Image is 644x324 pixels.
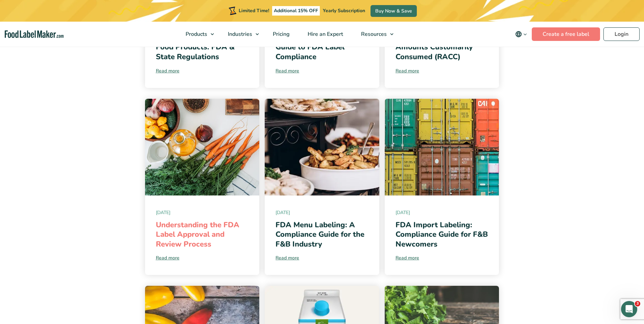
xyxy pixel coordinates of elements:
[371,5,417,17] a: Buy Now & Save
[306,30,344,38] span: Hire an Expert
[239,7,269,14] span: Limited Time!
[156,254,249,261] a: Read more
[396,67,488,74] a: Read more
[352,22,397,47] a: Resources
[219,22,262,47] a: Industries
[156,220,239,249] a: Understanding the FDA Label Approval and Review Process
[276,254,368,261] a: Read more
[156,32,239,62] a: CBD Labeling Guide for Food Products: FDA & State Regulations
[184,30,208,38] span: Products
[156,209,249,216] span: [DATE]
[299,22,351,47] a: Hire an Expert
[264,22,297,47] a: Pricing
[156,67,249,74] a: Read more
[276,32,356,62] a: Calculating %DV: Your Guide to FDA Label Compliance
[271,30,290,38] span: Pricing
[603,27,640,41] a: Login
[272,6,320,16] span: Additional 15% OFF
[323,7,365,14] span: Yearly Subscription
[532,27,600,41] a: Create a free label
[396,220,488,249] a: FDA Import Labeling: Compliance Guide for F&B Newcomers
[226,30,253,38] span: Industries
[276,209,368,216] span: [DATE]
[276,220,364,249] a: FDA Menu Labeling: A Compliance Guide for the F&B Industry
[621,301,637,317] iframe: Intercom live chat
[396,32,473,62] a: Decoding Reference Amounts Customarily Consumed (RACC)
[396,254,488,261] a: Read more
[276,67,368,74] a: Read more
[635,301,640,306] span: 3
[177,22,217,47] a: Products
[359,30,387,38] span: Resources
[396,209,488,216] span: [DATE]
